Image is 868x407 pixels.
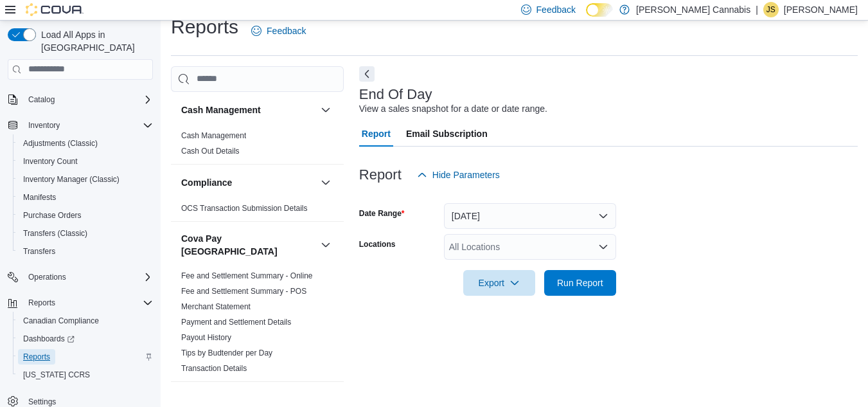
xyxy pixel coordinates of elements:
a: Tips by Budtender per Day [181,348,272,357]
h3: End Of Day [359,87,432,102]
span: Purchase Orders [18,208,153,223]
a: Cash Out Details [181,147,240,156]
span: Operations [28,272,66,282]
span: JS [766,2,775,17]
a: Inventory Count [18,154,83,169]
span: Reports [23,352,50,362]
span: Transfers (Classic) [18,226,153,241]
button: [DATE] [444,203,616,229]
span: Operations [23,269,153,285]
span: OCS Transaction Submission Details [181,203,308,213]
a: Payment and Settlement Details [181,318,291,327]
h3: Customer [181,393,223,406]
button: Compliance [318,175,333,190]
button: Catalog [3,91,158,109]
span: Reports [28,298,55,308]
a: Dashboards [13,330,158,348]
span: Purchase Orders [23,210,82,221]
button: Catalog [23,92,60,107]
span: Feedback [536,3,576,16]
p: [PERSON_NAME] Cannabis [636,2,750,17]
button: Adjustments (Classic) [13,134,158,152]
a: Cash Management [181,131,246,140]
a: Dashboards [18,331,80,347]
span: Transfers [23,246,55,257]
span: Manifests [18,190,153,205]
a: Payout History [181,333,231,342]
h1: Reports [171,14,238,40]
button: Cash Management [318,102,333,118]
button: Operations [23,269,71,285]
span: Payout History [181,332,231,343]
button: Reports [23,295,60,311]
button: Inventory Manager (Classic) [13,170,158,188]
span: Payment and Settlement Details [181,317,291,327]
button: Hide Parameters [412,162,505,188]
button: Manifests [13,188,158,206]
span: Transaction Details [181,363,247,374]
span: Fee and Settlement Summary - POS [181,286,306,296]
span: Canadian Compliance [18,313,153,329]
span: Hide Parameters [432,168,500,181]
span: Merchant Statement [181,302,251,312]
button: Transfers [13,242,158,260]
a: Transfers [18,244,60,259]
button: Cash Management [181,104,315,116]
span: Email Subscription [406,121,488,147]
span: Inventory Count [23,156,78,167]
span: Inventory Manager (Classic) [18,172,153,187]
span: Washington CCRS [18,367,153,383]
span: Manifests [23,192,56,203]
a: [US_STATE] CCRS [18,367,95,383]
span: Settings [28,397,56,407]
input: Dark Mode [586,3,613,17]
span: Cash Out Details [181,146,240,156]
span: Inventory Manager (Classic) [23,174,120,185]
label: Date Range [359,208,405,219]
a: Canadian Compliance [18,313,104,329]
span: Run Report [557,276,603,289]
span: Inventory [23,118,153,133]
button: Canadian Compliance [13,312,158,330]
a: Merchant Statement [181,302,251,311]
span: Canadian Compliance [23,316,99,326]
span: Report [362,121,391,147]
span: Reports [23,295,153,311]
span: Export [471,270,527,296]
button: Purchase Orders [13,206,158,224]
div: Jemma Schrauwen [763,2,779,17]
button: Inventory [23,118,65,133]
a: Transaction Details [181,364,247,373]
span: Transfers (Classic) [23,228,87,239]
h3: Cash Management [181,104,261,116]
span: Feedback [267,24,306,37]
div: Compliance [171,201,344,221]
span: Adjustments (Classic) [18,136,153,151]
span: Load All Apps in [GEOGRAPHIC_DATA] [36,28,153,54]
a: Transfers (Classic) [18,226,93,241]
button: Cova Pay [GEOGRAPHIC_DATA] [181,232,315,258]
button: Inventory [3,116,158,134]
span: Inventory [28,120,60,131]
span: Reports [18,349,153,365]
button: Reports [13,348,158,366]
span: Fee and Settlement Summary - Online [181,271,313,281]
a: Reports [18,349,55,365]
a: Purchase Orders [18,208,87,223]
span: Catalog [28,95,55,105]
p: [PERSON_NAME] [784,2,858,17]
a: Feedback [246,18,311,44]
p: | [756,2,758,17]
div: View a sales snapshot for a date or date range. [359,102,547,116]
a: Fee and Settlement Summary - Online [181,271,313,280]
a: Inventory Manager (Classic) [18,172,125,187]
div: Cash Management [171,128,344,164]
span: Inventory Count [18,154,153,169]
label: Locations [359,239,396,249]
button: Transfers (Classic) [13,224,158,242]
button: Operations [3,268,158,286]
button: Cova Pay [GEOGRAPHIC_DATA] [318,237,333,253]
span: Dashboards [23,334,75,344]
